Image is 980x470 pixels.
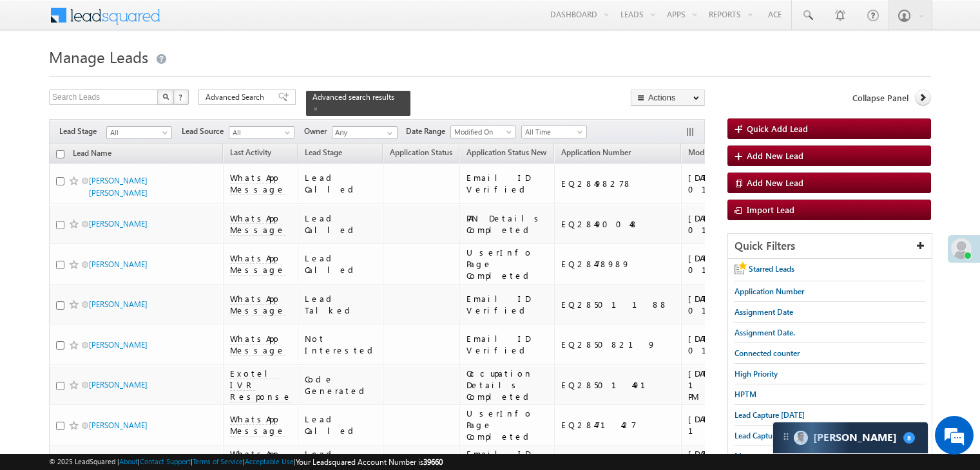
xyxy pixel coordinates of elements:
div: Email ID Verified [466,172,548,195]
img: Search [162,93,169,100]
div: Lead Called [305,252,378,276]
span: Date Range [406,126,450,137]
span: Lead Stage [59,126,106,137]
span: Connected counter [735,348,800,358]
input: Check all records [56,150,64,158]
span: Assignment Date [735,307,793,317]
span: Assignment Date. [735,328,795,337]
a: Lead Name [66,146,118,163]
a: [PERSON_NAME] [89,380,148,390]
span: Add New Lead [747,150,803,161]
span: Import Lead [747,204,794,215]
a: Application Status [383,146,459,162]
img: carter-drag [781,431,791,442]
a: Modified On [450,126,516,138]
span: Lead Capture [DATE] [735,431,805,440]
div: UserInfo Page Completed [466,408,548,442]
div: Lead Talked [305,293,378,316]
span: Manage Leads [49,46,148,67]
div: [DATE] 01:34 PM [688,252,774,276]
a: All Time [521,126,587,138]
span: WhatsApp Message [230,413,285,437]
span: Your Leadsquared Account Number is [296,457,443,467]
div: Not Interested [305,333,378,356]
span: 8 [903,432,915,444]
span: Advanced Search [206,91,268,103]
a: [PERSON_NAME] [89,340,148,350]
button: Actions [631,89,705,106]
div: EQ28471427 [561,419,675,431]
a: Modified On [682,146,738,162]
a: Lead Stage [298,146,349,162]
span: Application Status New [466,147,546,157]
span: Modified On [688,147,731,157]
span: High Priority [735,369,778,379]
span: Application Status [390,147,452,157]
a: About [119,457,138,465]
span: Advanced search results [312,92,394,102]
span: Application Number [735,287,804,296]
a: Application Status New [460,146,553,162]
a: [PERSON_NAME] [89,420,148,430]
span: © 2025 LeadSquared | | | | | [49,456,443,468]
span: WhatsApp Message [230,172,285,195]
span: WhatsApp Message [230,212,285,236]
a: All [229,126,294,139]
span: 39660 [423,457,443,467]
span: Lead Capture [DATE] [735,410,805,420]
div: [DATE] 12:17 PM [688,368,774,402]
span: Lead Source [182,126,229,137]
span: All [229,127,291,138]
span: WhatsApp Message [230,293,285,316]
div: Lead Called [305,212,378,236]
div: [DATE] 01:37 PM [688,172,774,195]
span: HPTM [735,390,756,399]
a: Acceptable Use [245,457,294,465]
div: [DATE] 01:32 PM [688,333,774,356]
a: Contact Support [140,457,191,465]
a: [PERSON_NAME] [89,259,148,269]
div: carter-dragCarter[PERSON_NAME]8 [773,422,928,454]
span: WhatsApp Message [230,252,285,276]
div: Occupation Details Completed [466,368,548,402]
div: UserInfo Page Completed [466,247,548,281]
span: Collapse Panel [852,92,908,104]
div: EQ28478989 [561,258,675,270]
div: [DATE] 01:32 PM [688,293,774,316]
div: EQ28501491 [561,379,675,391]
span: ? [178,91,184,102]
input: Type to Search [332,126,398,139]
div: EQ28508219 [561,339,675,350]
div: Lead Called [305,172,378,195]
a: All [106,126,172,139]
a: Terms of Service [193,457,243,465]
span: All Time [522,126,583,138]
span: Lead Stage [305,147,342,157]
a: Application Number [555,146,637,162]
div: Quick Filters [728,234,932,259]
a: [PERSON_NAME] [89,299,148,309]
span: Exotel IVR Response [230,368,292,402]
button: ? [173,89,189,105]
span: Owner [304,126,332,137]
div: Email ID Verified [466,293,548,316]
a: [PERSON_NAME] [PERSON_NAME] [89,176,148,198]
span: WhatsApp Message [230,333,285,356]
span: Modified On [451,126,512,138]
a: Last Activity [224,146,278,162]
span: Application Number [561,147,631,157]
div: Lead Called [305,413,378,437]
span: Quick Add Lead [747,123,808,134]
span: Add New Lead [747,177,803,188]
div: EQ28501188 [561,299,675,310]
div: Code Generated [305,373,378,397]
div: Email ID Verified [466,333,548,356]
span: All [107,127,168,138]
a: Show All Items [380,127,396,140]
span: Starred Leads [749,264,794,274]
div: [DATE] 01:37 PM [688,212,774,236]
div: EQ28490048 [561,218,675,230]
div: EQ28498278 [561,178,675,189]
div: PAN Details Completed [466,212,548,236]
a: [PERSON_NAME] [89,219,148,229]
